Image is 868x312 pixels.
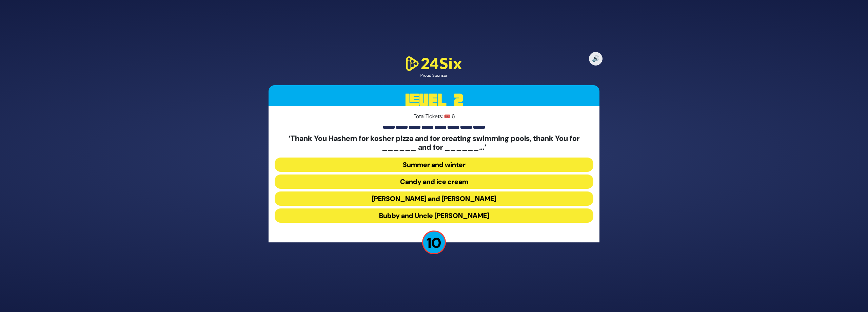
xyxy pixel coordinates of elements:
h5: ‘Thank You Hashem for kosher pizza and for creating swimming pools, thank You for ______ and for ... [275,134,593,152]
div: Proud Sponsor [403,72,465,78]
button: Candy and ice cream [275,175,593,189]
p: 10 [422,231,446,254]
img: 24Six [403,55,465,72]
button: [PERSON_NAME] and [PERSON_NAME] [275,191,593,206]
button: Summer and winter [275,158,593,172]
button: Bubby and Uncle [PERSON_NAME] [275,208,593,223]
p: Total Tickets: 🎟️ 6 [275,112,593,121]
button: 🔊 [589,52,603,66]
h3: Level 2 [269,85,599,116]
